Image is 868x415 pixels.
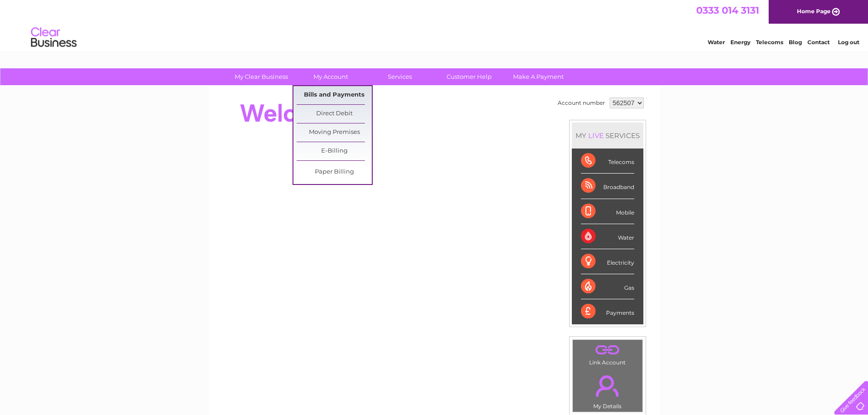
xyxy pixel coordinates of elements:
[572,339,643,368] td: Link Account
[297,163,372,181] a: Paper Billing
[581,274,634,299] div: Gas
[362,68,437,85] a: Services
[297,86,372,104] a: Bills and Payments
[696,5,759,16] a: 0333 014 3131
[586,131,606,140] div: LIVE
[297,142,372,160] a: E-Billing
[431,68,507,85] a: Customer Help
[756,39,783,46] a: Telecoms
[838,39,859,46] a: Log out
[730,39,750,46] a: Energy
[581,199,634,224] div: Mobile
[224,68,299,85] a: My Clear Business
[297,105,372,123] a: Direct Debit
[501,68,576,85] a: Make A Payment
[293,68,368,85] a: My Account
[297,123,372,142] a: Moving Premises
[31,24,77,51] img: logo.png
[555,95,607,111] td: Account number
[575,342,640,358] a: .
[581,299,634,324] div: Payments
[581,149,634,174] div: Telecoms
[789,39,802,46] a: Blog
[581,224,634,249] div: Water
[572,123,643,149] div: MY SERVICES
[575,370,640,402] a: .
[572,368,643,412] td: My Details
[219,5,650,44] div: Clear Business is a trading name of Verastar Limited (registered in [GEOGRAPHIC_DATA] No. 3667643...
[708,39,725,46] a: Water
[807,39,830,46] a: Contact
[581,249,634,274] div: Electricity
[581,174,634,199] div: Broadband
